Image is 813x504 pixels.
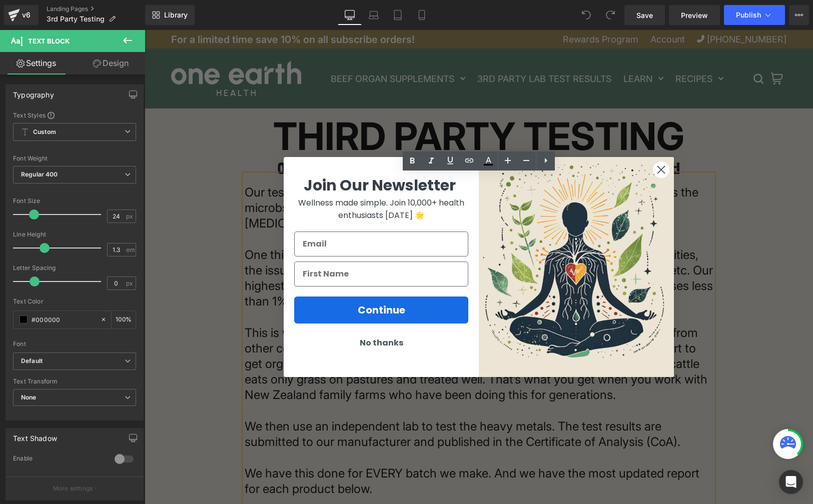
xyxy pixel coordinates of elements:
[150,303,324,322] button: No thanks
[334,127,529,347] img: f6393928-9468-4446-a355-5e1ebb71b937.jpeg
[154,167,320,191] span: Wellness made simple. Join 10,000+ health enthusiasts [DATE] 🌟
[126,213,135,219] span: px
[13,428,57,442] div: Text Shadow
[47,15,105,23] span: 3rd Party Testing
[410,5,434,25] a: Mobile
[789,5,809,25] button: More
[126,280,135,286] span: px
[112,311,136,328] div: %
[47,5,145,13] a: Landing Pages
[13,155,136,162] div: Font Weight
[508,131,525,148] button: Close dialog
[150,231,324,256] input: First Name
[150,201,324,226] input: Email
[576,5,596,25] button: Undo
[13,264,136,271] div: Letter Spacing
[13,197,136,204] div: Font Size
[159,144,311,166] span: Join Our Newsletter
[164,10,188,19] span: Library
[362,5,386,25] a: Laptop
[126,246,135,253] span: em
[145,5,195,25] a: New Library
[13,298,136,305] div: Text Color
[736,11,761,19] span: Publish
[724,5,785,25] button: Publish
[33,128,56,136] b: Custom
[32,314,96,325] input: Color
[681,10,708,20] span: Preview
[28,37,70,45] span: Text Block
[386,5,410,25] a: Tablet
[75,52,147,74] a: Design
[21,170,58,178] b: Regular 400
[20,8,33,21] div: v6
[13,340,136,347] div: Font
[4,5,39,25] a: v6
[13,85,54,99] div: Typography
[6,476,143,500] button: More settings
[13,378,136,385] div: Text Transform
[150,266,324,293] button: Continue
[669,5,720,25] a: Preview
[21,393,37,401] b: None
[13,231,136,238] div: Line Height
[338,5,362,25] a: Desktop
[600,5,620,25] button: Redo
[13,111,136,119] div: Text Styles
[21,357,43,365] i: Default
[636,10,653,20] span: Save
[779,470,803,494] div: Open Intercom Messenger
[53,484,93,493] p: More settings
[13,454,105,465] div: Enable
